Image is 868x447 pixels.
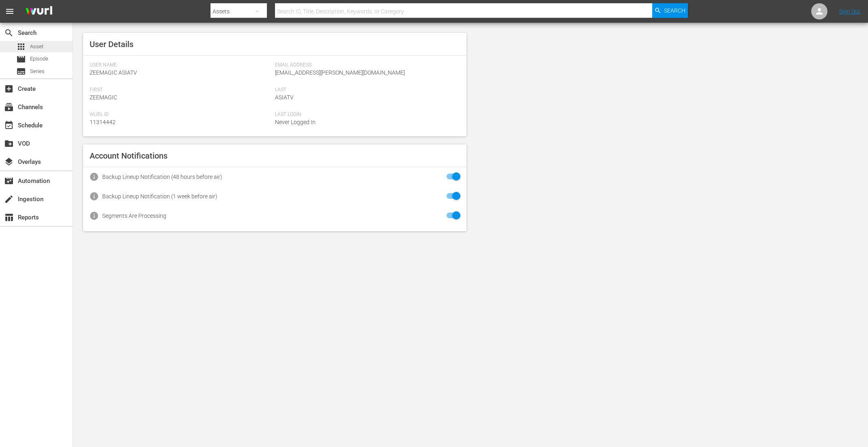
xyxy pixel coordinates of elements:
[275,119,316,125] span: Never Logged In
[16,67,26,76] span: subtitles
[4,28,14,38] span: Search
[90,39,133,49] span: User Details
[90,69,137,76] span: ZEEMAGIC ASIATV
[90,94,117,101] span: ZEEMAGIC
[275,62,456,69] span: Email Address:
[30,67,45,75] span: Series
[90,151,168,161] span: Account Notifications
[90,119,116,125] span: 11314442
[839,8,860,15] a: Sign Out
[275,94,294,101] span: ASIATV
[4,120,14,130] span: Schedule
[90,62,271,69] span: User Name:
[4,139,14,148] span: VOD
[664,3,685,18] span: Search
[89,211,99,221] span: info
[4,213,14,222] span: Reports
[5,6,15,16] span: menu
[4,157,14,167] span: Overlays
[275,69,405,76] span: [EMAIL_ADDRESS][PERSON_NAME][DOMAIN_NAME]
[275,112,456,118] span: Last Login
[90,87,271,93] span: First
[4,102,14,112] span: Channels
[19,2,58,21] img: ans4CAIJ8jUAAAAAAAAAAAAAAAAAAAAAAAAgQb4GAAAAAAAAAAAAAAAAAAAAAAAAJMjXAAAAAAAAAAAAAAAAAAAAAAAAgAT5G...
[90,112,271,118] span: Wurl Id
[4,84,14,94] span: Create
[102,213,166,219] div: Segments Are Processing
[16,54,26,64] span: Episode
[652,3,688,18] button: Search
[4,176,14,186] span: Automation
[30,43,43,51] span: Asset
[30,55,48,63] span: Episode
[16,42,26,52] span: Asset
[4,194,14,204] span: Ingestion
[102,193,217,200] div: Backup Lineup Notification (1 week before air)
[275,87,456,93] span: Last
[102,174,222,180] div: Backup Lineup Notification (48 hours before air)
[89,172,99,182] span: info
[89,191,99,201] span: info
